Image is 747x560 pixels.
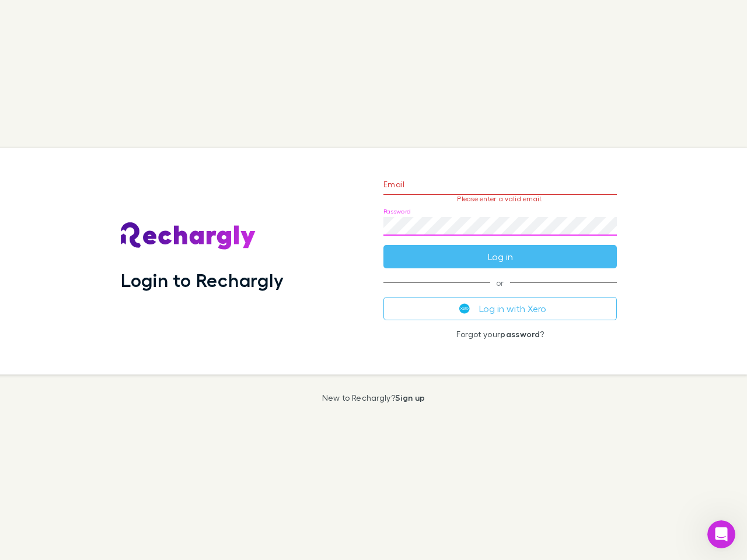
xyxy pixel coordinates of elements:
[383,297,617,320] button: Log in with Xero
[322,393,425,402] p: New to Rechargly?
[121,269,284,291] h1: Login to Rechargly
[395,393,425,402] a: Sign up
[383,195,617,203] p: Please enter a valid email.
[383,207,411,216] label: Password
[121,222,256,250] img: Rechargly's Logo
[500,329,540,339] a: password
[383,330,617,339] p: Forgot your ?
[707,520,735,548] iframe: Intercom live chat
[383,245,617,268] button: Log in
[459,303,470,314] img: Xero's logo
